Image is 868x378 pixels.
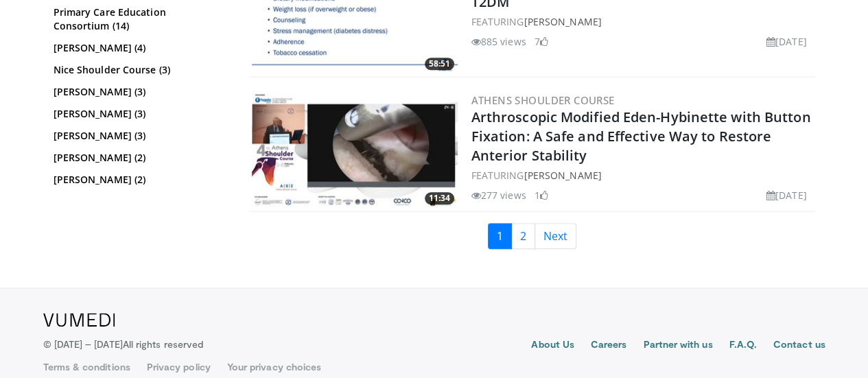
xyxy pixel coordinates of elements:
li: 277 views [471,188,526,202]
li: 7 [535,34,548,49]
a: [PERSON_NAME] (2) [54,173,225,187]
a: Nice Shoulder Course (3) [54,63,225,77]
li: 1 [535,188,548,202]
li: [DATE] [766,188,807,202]
img: 4285f9e2-b8de-4ab5-b9e2-67f0ae627deb.300x170_q85_crop-smart_upscale.jpg [252,91,458,208]
a: [PERSON_NAME] (2) [54,151,225,165]
a: [PERSON_NAME] (3) [54,107,225,121]
a: [PERSON_NAME] (3) [54,85,225,99]
img: VuMedi Logo [43,313,115,327]
li: [DATE] [766,34,807,49]
a: [PERSON_NAME] [524,15,601,28]
div: FEATURING [471,14,812,29]
a: Athens Shoulder Course [471,93,615,107]
a: Arthroscopic Modified Eden-Hybinette with Button Fixation: A Safe and Effective Way to Restore An... [471,108,811,165]
a: Primary Care Education Consortium (14) [54,5,225,33]
p: © [DATE] – [DATE] [43,338,204,351]
a: 1 [488,223,512,249]
span: All rights reserved [123,338,203,350]
a: About Us [531,338,574,354]
span: 58:51 [425,58,454,70]
a: 11:34 [252,91,458,208]
a: Next [535,223,576,249]
a: Your privacy choices [227,360,321,374]
a: Terms & conditions [43,360,130,374]
a: F.A.Q. [729,338,756,354]
a: Partner with us [643,338,712,354]
a: 2 [511,223,535,249]
a: [PERSON_NAME] [524,169,601,182]
a: Contact us [773,338,825,354]
nav: Search results pages [249,223,815,249]
span: 11:34 [425,192,454,204]
a: Careers [591,338,627,354]
a: Privacy policy [147,360,211,374]
div: FEATURING [471,168,812,182]
a: [PERSON_NAME] (3) [54,129,225,143]
li: 885 views [471,34,526,49]
a: [PERSON_NAME] (4) [54,41,225,55]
